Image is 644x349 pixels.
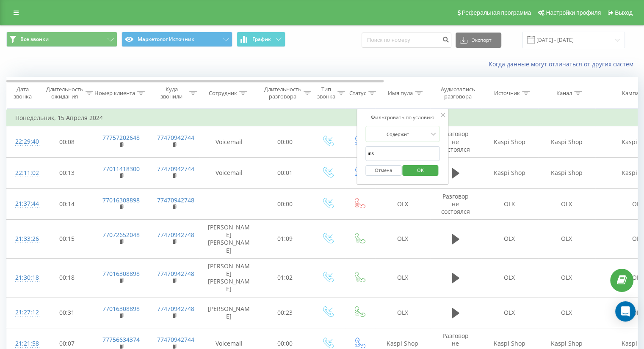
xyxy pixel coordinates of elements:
a: Когда данные могут отличаться от других систем [489,60,638,68]
input: Введите значение [365,146,440,161]
td: OLX [375,188,430,220]
td: OLX [375,220,430,259]
td: 00:01 [259,157,312,188]
a: 77470942748 [157,196,194,204]
div: Длительность ожидания [46,86,83,100]
span: Все звонки [20,36,49,43]
td: OLX [375,258,430,297]
a: 77470942744 [157,165,194,173]
a: 77756634374 [102,335,140,344]
td: [PERSON_NAME] [PERSON_NAME] [199,258,259,297]
div: Длительность разговора [264,86,301,100]
div: 21:37:44 [15,196,32,212]
a: 77470942748 [157,231,194,239]
td: Kaspi Shop [538,157,595,188]
td: 00:23 [259,297,312,328]
td: OLX [538,188,595,220]
a: 77016308898 [102,270,140,278]
div: Фильтровать по условию [365,113,440,122]
span: Разговор не состоялся [441,130,470,153]
td: Voicemail [199,157,259,188]
button: Отмена [365,165,401,176]
span: Разговор не состоялся [441,192,470,215]
div: Open Intercom Messenger [615,301,636,322]
button: График [237,32,285,47]
div: 22:11:02 [15,165,32,181]
div: 22:29:40 [15,134,32,150]
div: Тип звонка [317,86,335,100]
span: График [252,36,271,42]
div: Дата звонка [7,86,38,100]
td: [PERSON_NAME] [PERSON_NAME] [199,220,259,259]
button: Экспорт [456,33,501,48]
td: Voicemail [199,126,259,158]
div: Куда звонили [156,86,187,100]
td: Kaspi Shop [481,126,538,158]
span: OK [409,164,432,177]
td: 01:09 [259,220,312,259]
td: [PERSON_NAME] [199,297,259,328]
td: Kaspi Shop [538,126,595,158]
td: 01:02 [259,258,312,297]
span: Реферальная программа [462,9,531,16]
div: Номер клиента [94,90,135,97]
a: 77016308898 [102,196,140,204]
div: 21:27:12 [15,304,32,321]
td: 00:31 [41,297,94,328]
a: 77470942744 [157,335,194,344]
a: 77757202648 [102,134,140,142]
div: 21:30:18 [15,270,32,286]
td: OLX [538,220,595,259]
td: OLX [481,297,538,328]
a: 77470942744 [157,134,194,142]
td: OLX [481,220,538,259]
td: OLX [538,297,595,328]
td: 00:18 [41,258,94,297]
div: Источник [494,90,520,97]
button: Все звонки [6,32,117,47]
a: 77470942748 [157,305,194,313]
a: 77072652048 [102,231,140,239]
td: 00:13 [41,157,94,188]
td: 00:00 [259,188,312,220]
td: OLX [538,258,595,297]
span: Настройки профиля [546,9,601,16]
a: 77470942748 [157,270,194,278]
div: Сотрудник [209,90,237,97]
a: 77011418300 [102,165,140,173]
span: Выход [615,9,633,16]
button: OK [403,165,439,176]
td: Kaspi Shop [481,157,538,188]
td: OLX [481,258,538,297]
td: 00:14 [41,188,94,220]
input: Поиск по номеру [362,33,451,48]
td: 00:00 [259,126,312,158]
td: 00:15 [41,220,94,259]
td: 00:08 [41,126,94,158]
button: Маркетолог Источник [122,32,232,47]
div: Имя пула [388,90,413,97]
td: OLX [481,188,538,220]
div: Канал [556,90,572,97]
div: 21:33:26 [15,231,32,247]
div: Статус [349,90,366,97]
td: OLX [375,297,430,328]
div: Аудиозапись разговора [437,86,478,100]
a: 77016308898 [102,305,140,313]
